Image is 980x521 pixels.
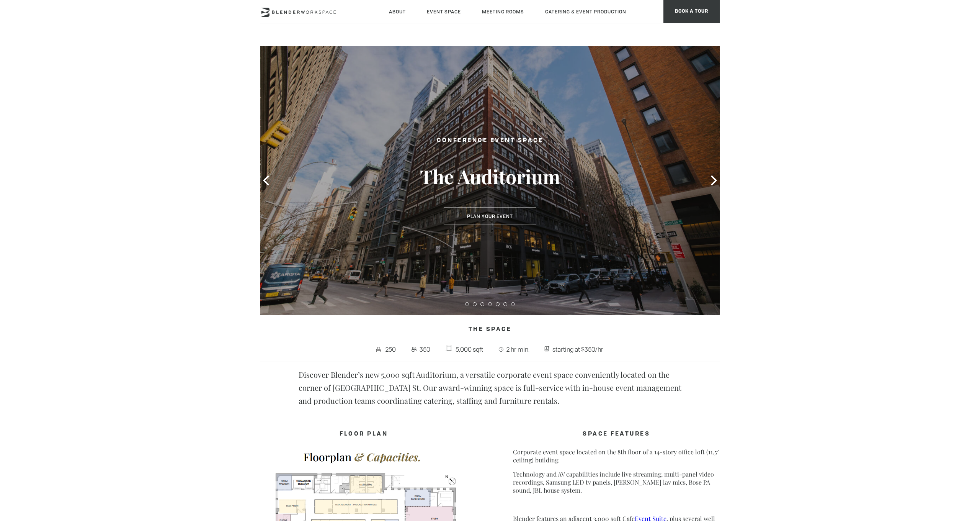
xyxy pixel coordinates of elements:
p: Corporate event space located on the 8th floor of a 14-story office loft (11.5′ ceiling) building. [513,448,720,464]
h3: The Auditorium [402,165,578,188]
p: Discover Blender’s new 5,000 sqft Auditorium, a versatile corporate event space conveniently loca... [299,368,681,407]
span: starting at $350/hr [550,343,605,356]
h4: SPACE FEATURES [513,427,720,442]
h4: The Space [260,323,720,337]
h2: Conference Event Space [402,136,578,146]
button: Plan Your Event [444,208,536,225]
span: 5,000 sqft [454,343,485,356]
h4: FLOOR PLAN [260,427,467,442]
span: 250 [384,343,398,356]
span: 350 [418,343,433,356]
span: 2 hr min. [505,343,531,356]
p: Technology and AV capabilities include live streaming, multi-panel video recordings, Samsung LED ... [513,470,720,494]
